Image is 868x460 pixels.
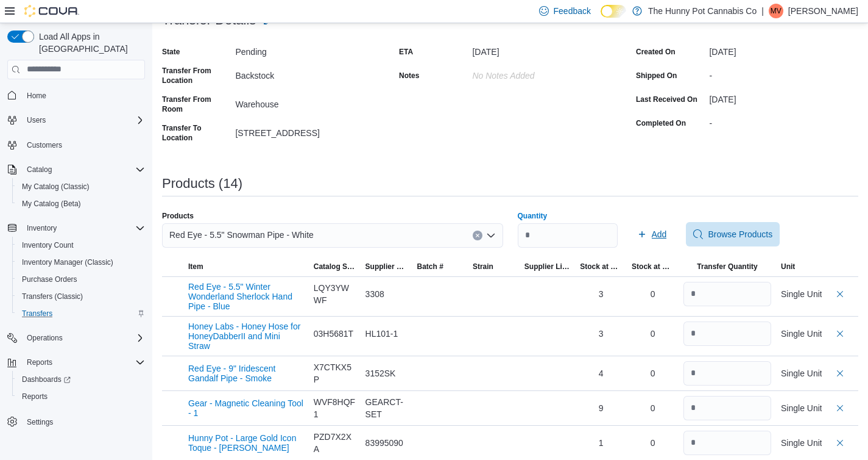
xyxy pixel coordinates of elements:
[709,42,858,57] div: [DATE]
[580,367,622,379] div: 4
[12,195,150,212] button: My Catalog (Beta)
[34,31,145,55] span: Load All Apps in [GEOGRAPHIC_DATA]
[2,354,150,371] button: Reports
[27,165,52,174] span: Catalog
[781,288,822,300] div: Single Unit
[833,436,847,450] button: Delete count
[22,88,51,103] a: Home
[12,237,150,254] button: Inventory Count
[632,328,674,340] div: 0
[162,211,194,221] label: Products
[12,271,150,288] button: Purchase Orders
[314,361,356,386] div: X7CTKX5P
[365,262,408,271] span: Supplier SKU
[22,415,58,429] a: Settings
[486,231,496,240] button: Open list of options
[833,287,847,301] button: Delete count
[235,66,384,81] div: Backstock
[17,179,145,194] span: My Catalog (Classic)
[365,367,408,379] div: 3152SK
[24,5,79,17] img: Cova
[708,228,772,240] span: Browse Products
[22,309,52,318] span: Transfers
[17,372,145,387] span: Dashboards
[22,414,145,429] span: Settings
[12,288,150,305] button: Transfers (Classic)
[580,262,622,271] span: Stock at Source
[781,367,822,379] div: Single Unit
[17,255,145,270] span: Inventory Manager (Classic)
[601,5,626,18] input: Dark Mode
[314,262,356,271] span: Catalog SKU
[473,231,482,240] button: Clear input
[365,288,408,300] div: 3308
[12,254,150,271] button: Inventory Manager (Classic)
[472,42,621,57] div: [DATE]
[22,137,145,153] span: Customers
[686,222,780,246] button: Browse Products
[473,262,493,271] span: Strain
[22,138,67,153] a: Customers
[2,161,150,178] button: Catalog
[22,113,145,128] span: Users
[365,396,408,420] div: GEARCT-SET
[17,238,79,253] a: Inventory Count
[697,262,757,271] span: Transfer Quantity
[709,66,858,81] div: -
[314,282,356,306] div: LQY3YWWF
[636,95,697,104] label: Last Received On
[27,333,63,343] span: Operations
[22,331,68,345] button: Operations
[788,4,858,18] p: [PERSON_NAME]
[22,199,81,209] span: My Catalog (Beta)
[169,228,314,242] span: Red Eye - 5.5" Snowman Pipe - White
[2,136,150,154] button: Customers
[188,364,304,383] button: Red Eye - 9" Iridescent Gandalf Pipe - Smoke
[17,238,145,253] span: Inventory Count
[309,257,361,276] button: Catalog SKU
[22,392,48,401] span: Reports
[761,4,764,18] p: |
[679,257,776,276] button: Transfer Quantity
[771,4,782,18] span: MV
[17,272,145,287] span: Purchase Orders
[17,179,94,194] a: My Catalog (Classic)
[781,437,822,449] div: Single Unit
[781,328,822,340] div: Single Unit
[17,196,145,211] span: My Catalog (Beta)
[162,47,180,57] label: State
[22,162,145,177] span: Catalog
[652,228,667,240] span: Add
[632,222,672,246] button: Add
[399,71,419,81] label: Notes
[162,176,242,191] h3: Products (14)
[580,437,622,449] div: 1
[17,372,76,387] a: Dashboards
[17,306,57,321] a: Transfers
[22,355,145,370] span: Reports
[2,412,150,430] button: Settings
[188,262,203,271] span: Item
[2,87,150,104] button: Home
[22,221,62,235] button: Inventory
[22,331,145,345] span: Operations
[314,396,356,420] div: WVF8HQF1
[22,162,57,177] button: Catalog
[235,123,384,138] div: [STREET_ADDRESS]
[632,402,674,414] div: 0
[468,257,520,276] button: Strain
[22,375,71,384] span: Dashboards
[27,115,46,125] span: Users
[188,282,304,311] button: Red Eye - 5.5" Winter Wonderland Sherlock Hand Pipe - Blue
[17,196,86,211] a: My Catalog (Beta)
[365,328,408,340] div: HL101-1
[781,262,795,271] span: Unit
[22,275,77,284] span: Purchase Orders
[314,328,356,340] div: 03H5681T
[17,389,145,404] span: Reports
[580,328,622,340] div: 3
[833,401,847,415] button: Delete count
[162,95,230,114] label: Transfer From Room
[399,47,413,57] label: ETA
